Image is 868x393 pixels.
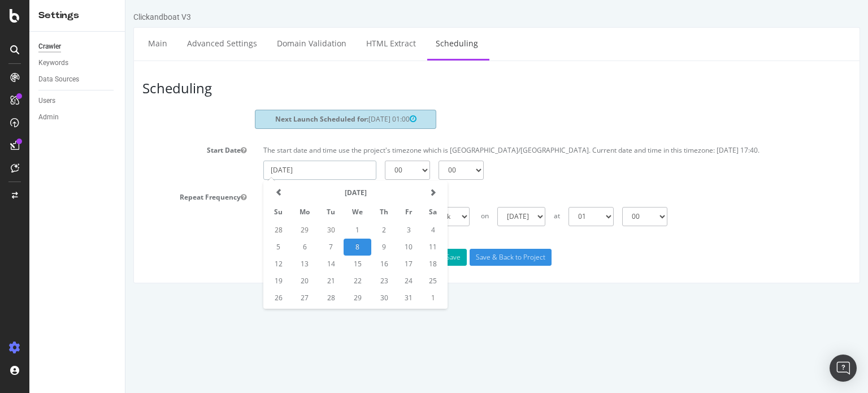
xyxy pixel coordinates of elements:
[218,290,246,306] td: 29
[14,28,50,59] a: Main
[193,239,218,256] td: 7
[140,239,166,256] td: 5
[193,256,218,273] td: 14
[830,355,857,382] div: Open Intercom Messenger
[193,222,218,239] td: 30
[271,290,295,306] td: 31
[115,192,121,202] button: Repeat Frequency
[218,239,246,256] td: 8
[38,9,116,22] div: Settings
[193,273,218,290] td: 21
[271,202,295,222] th: Fr
[38,57,68,69] div: Keywords
[38,95,117,107] a: Users
[38,74,117,85] a: Data Sources
[302,28,361,59] a: Scheduling
[295,239,320,256] td: 11
[295,256,320,273] td: 18
[246,239,271,256] td: 9
[314,249,341,266] button: Save
[115,145,121,155] button: Start Date
[246,273,271,290] td: 23
[140,256,166,273] td: 12
[246,202,271,222] th: Th
[166,222,193,239] td: 29
[166,239,193,256] td: 6
[11,81,131,96] h3: Scheduling
[218,273,246,290] td: 22
[140,202,166,222] th: Su
[295,222,320,239] td: 4
[8,11,66,23] div: Clickandboat V3
[218,202,246,222] th: We
[243,114,291,124] span: [DATE] 01:00
[8,141,129,155] label: Start Date
[53,28,140,59] a: Advanced Settings
[166,202,193,222] th: Mo
[38,111,117,123] a: Admin
[218,256,246,273] td: 15
[138,161,251,180] input: Enter a date
[166,290,193,306] td: 27
[295,273,320,290] td: 25
[232,28,299,59] a: HTML Extract
[271,256,295,273] td: 17
[193,202,218,222] th: Tu
[246,290,271,306] td: 30
[295,202,320,222] th: Sa
[38,111,59,123] div: Admin
[344,249,426,266] input: Save & Back to Project
[140,222,166,239] td: 28
[271,222,295,239] td: 3
[193,290,218,306] td: 28
[138,145,726,155] p: The start date and time use the project's timezone which is [GEOGRAPHIC_DATA]/[GEOGRAPHIC_DATA]. ...
[150,114,243,124] strong: Next Launch Scheduled for:
[355,207,363,221] p: on
[166,256,193,273] td: 13
[271,273,295,290] td: 24
[38,74,79,85] div: Data Sources
[166,183,295,202] th: [DATE]
[218,222,246,239] td: 1
[166,273,193,290] td: 20
[38,95,55,107] div: Users
[140,290,166,306] td: 26
[246,256,271,273] td: 16
[8,188,129,202] label: Repeat Frequency
[246,222,271,239] td: 2
[428,207,435,221] p: at
[295,290,320,306] td: 1
[38,41,61,53] div: Crawler
[143,28,229,59] a: Domain Validation
[140,273,166,290] td: 19
[271,239,295,256] td: 10
[38,41,117,53] a: Crawler
[38,57,117,69] a: Keywords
